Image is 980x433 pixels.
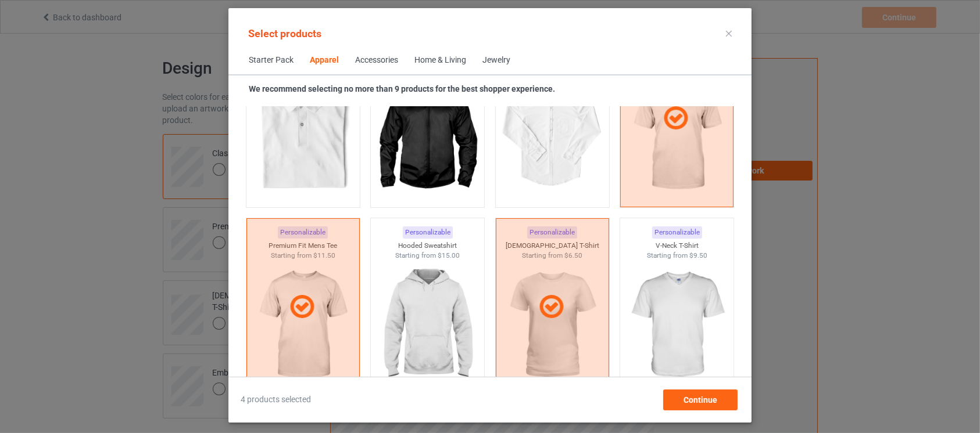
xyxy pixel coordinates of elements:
[500,71,605,201] img: regular.jpg
[248,27,321,39] span: Select products
[251,71,355,201] img: regular.jpg
[625,260,729,390] img: regular.jpg
[371,241,484,251] div: Hooded Sweatshirt
[371,251,484,261] div: Starting from
[652,226,702,239] div: Personalizable
[310,55,339,66] div: Apparel
[249,84,555,93] strong: We recommend selecting no more than 9 products for the best shopper experience.
[375,71,480,201] img: regular.jpg
[403,226,453,239] div: Personalizable
[620,251,734,261] div: Starting from
[241,46,302,74] span: Starter Pack
[414,55,466,66] div: Home & Living
[241,394,311,406] span: 4 products selected
[482,55,510,66] div: Jewelry
[620,241,734,251] div: V-Neck T-Shirt
[684,395,717,405] span: Continue
[355,55,398,66] div: Accessories
[375,260,480,390] img: regular.jpg
[689,251,707,259] span: $9.50
[438,251,460,259] span: $15.00
[663,389,738,410] div: Continue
